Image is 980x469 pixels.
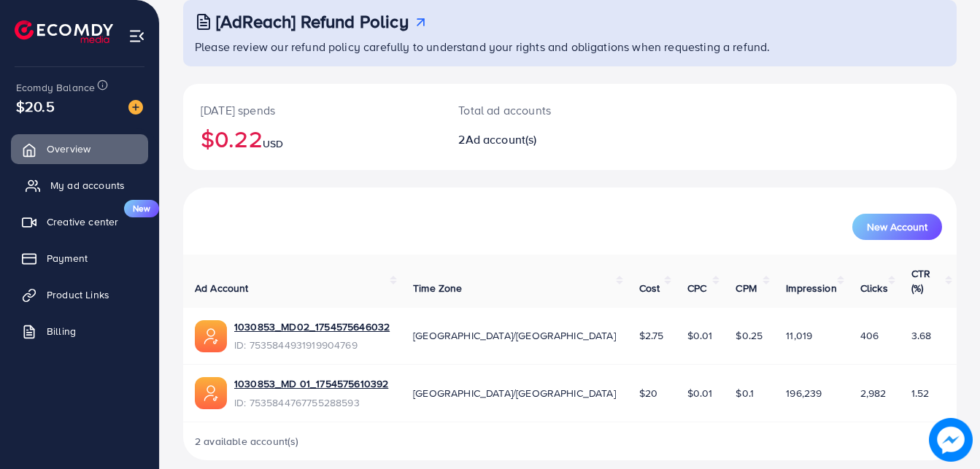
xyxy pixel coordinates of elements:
span: 406 [860,328,879,343]
span: $0.01 [687,386,713,400]
span: 196,239 [786,386,822,400]
span: New Account [867,222,927,232]
span: 2,982 [860,386,887,400]
span: $20 [639,386,657,400]
span: Ecomdy Balance [16,80,95,95]
span: Billing [47,324,76,338]
span: Product Links [47,287,109,302]
span: $2.75 [639,328,664,343]
span: $0.01 [687,328,713,343]
span: CPC [687,281,706,295]
span: [GEOGRAPHIC_DATA]/[GEOGRAPHIC_DATA] [413,328,616,343]
img: logo [15,20,113,43]
span: 2 available account(s) [195,434,299,449]
a: My ad accounts [11,171,148,200]
img: ic-ads-acc.e4c84228.svg [195,377,227,409]
span: Overview [47,142,90,156]
a: Billing [11,317,148,346]
span: CPM [736,281,756,295]
span: ID: 7535844767755288593 [234,395,388,410]
h2: 2 [458,133,617,147]
span: Cost [639,281,660,295]
h2: $0.22 [201,125,423,152]
img: image [128,100,143,115]
span: $20.5 [16,96,55,117]
span: Impression [786,281,837,295]
a: Overview [11,134,148,163]
p: Total ad accounts [458,101,617,119]
p: [DATE] spends [201,101,423,119]
a: Creative centerNew [11,207,148,236]
span: ID: 7535844931919904769 [234,338,390,352]
span: USD [263,136,283,151]
span: 1.52 [911,386,930,400]
h3: [AdReach] Refund Policy [216,11,409,32]
span: New [124,200,159,217]
a: 1030853_MD02_1754575646032 [234,319,390,334]
a: 1030853_MD 01_1754575610392 [234,376,388,391]
span: Creative center [47,214,118,229]
span: 3.68 [911,328,932,343]
img: image [930,419,973,462]
a: Payment [11,244,148,273]
span: My ad accounts [50,178,125,193]
span: [GEOGRAPHIC_DATA]/[GEOGRAPHIC_DATA] [413,386,616,400]
span: Ad Account [195,281,249,295]
span: CTR (%) [911,266,930,295]
span: $0.25 [736,328,763,343]
span: $0.1 [736,386,754,400]
button: New Account [852,214,942,240]
a: Product Links [11,280,148,309]
span: Clicks [860,281,888,295]
span: Payment [47,251,88,265]
img: ic-ads-acc.e4c84228.svg [195,320,227,352]
span: Time Zone [413,281,462,295]
span: Ad account(s) [466,131,537,147]
p: Please review our refund policy carefully to understand your rights and obligations when requesti... [195,38,948,55]
span: 11,019 [786,328,812,343]
img: menu [128,28,145,44]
